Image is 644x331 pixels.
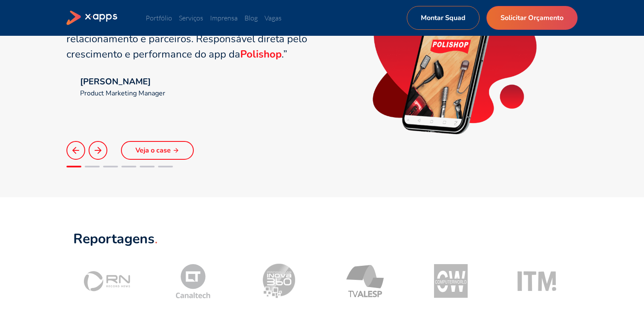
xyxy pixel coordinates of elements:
div: [PERSON_NAME] [80,75,165,88]
a: Reportagens [73,231,158,250]
a: Solicitar Orçamento [486,6,578,30]
a: Serviços [179,14,203,22]
a: Imprensa [210,14,238,22]
div: Product Marketing Manager [80,88,165,98]
a: Montar Squad [407,6,480,30]
strong: Polishop [240,47,282,61]
a: Vagas [264,14,282,22]
a: Blog [244,14,258,22]
strong: Reportagens [73,230,155,248]
a: Portfólio [146,14,172,22]
a: Veja o case [121,141,194,160]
